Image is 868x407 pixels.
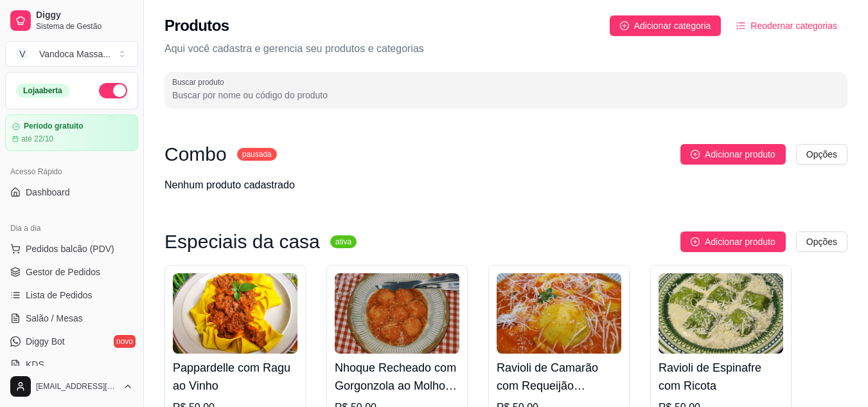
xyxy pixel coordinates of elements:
[705,147,775,161] span: Adicionar produto
[26,186,70,199] span: Dashboard
[99,83,127,98] button: Alterar Status
[173,273,297,354] img: product-image
[335,359,459,395] h4: Nhoque Recheado com Gorgonzola ao Molho Sugo
[5,331,138,352] a: Diggy Botnovo
[659,359,783,395] h4: Ravioli de Espinafre com Ricota
[237,148,277,161] sup: pausada
[36,381,118,392] span: [EMAIL_ADDRESS][DOMAIN_NAME]
[5,239,138,259] button: Pedidos balcão (PDV)
[620,21,629,30] span: plus-circle
[5,218,138,239] div: Dia a dia
[26,289,93,302] span: Lista de Pedidos
[659,273,783,354] img: product-image
[796,231,847,252] button: Opções
[173,359,297,395] h4: Pappardelle com Ragu ao Vinho
[164,147,227,162] h3: Combo
[16,48,29,60] span: V
[497,359,621,395] h4: Ravioli de Camarão com Requeijão Cremoso ao Molho Sugo
[691,150,700,159] span: plus-circle
[680,231,786,252] button: Adicionar produto
[680,144,786,165] button: Adicionar produto
[610,15,722,36] button: Adicionar categoria
[796,144,847,165] button: Opções
[634,19,711,33] span: Adicionar categoria
[172,89,840,102] input: Buscar produto
[164,41,847,57] p: Aqui você cadastra e gerencia seu produtos e categorias
[164,177,295,193] div: Nenhum produto cadastrado
[5,371,138,402] button: [EMAIL_ADDRESS][DOMAIN_NAME]
[806,147,837,161] span: Opções
[164,15,229,36] h2: Produtos
[5,161,138,182] div: Acesso Rápido
[5,182,138,203] a: Dashboard
[750,19,837,33] span: Reodernar categorias
[5,114,138,151] a: Período gratuitoaté 22/10
[5,41,138,67] button: Select a team
[5,5,138,36] a: DiggySistema de Gestão
[330,235,357,248] sup: ativa
[806,235,837,249] span: Opções
[5,354,138,375] a: KDS
[26,358,44,371] span: KDS
[24,122,84,131] article: Período gratuito
[36,21,133,32] span: Sistema de Gestão
[5,308,138,329] a: Salão / Mesas
[691,237,700,246] span: plus-circle
[26,242,114,255] span: Pedidos balcão (PDV)
[26,312,83,325] span: Salão / Mesas
[497,273,621,354] img: product-image
[26,266,100,278] span: Gestor de Pedidos
[705,235,775,249] span: Adicionar produto
[172,77,229,87] label: Buscar produto
[5,262,138,282] a: Gestor de Pedidos
[36,10,133,21] span: Diggy
[5,285,138,305] a: Lista de Pedidos
[21,134,53,144] article: até 22/10
[736,21,745,30] span: ordered-list
[726,15,847,36] button: Reodernar categorias
[26,335,65,348] span: Diggy Bot
[16,84,69,98] div: Loja aberta
[164,234,320,249] h3: Especiais da casa
[335,273,459,354] img: product-image
[39,48,111,60] div: Vandoca Massa ...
